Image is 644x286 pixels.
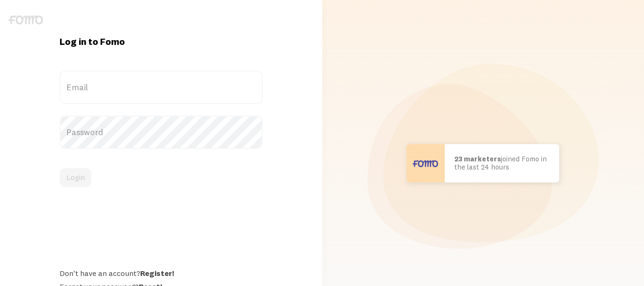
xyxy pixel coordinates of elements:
[60,268,263,278] div: Don't have an account?
[407,144,445,182] img: User avatar
[60,71,263,104] label: Email
[60,35,263,48] h1: Log in to Fomo
[9,15,43,24] img: fomo-logo-gray-b99e0e8ada9f9040e2984d0d95b3b12da0074ffd48d1e5cb62ac37fc77b0b268.svg
[454,155,550,171] p: joined Fomo in the last 24 hours
[140,268,174,278] a: Register!
[454,154,501,163] b: 23 marketers
[60,116,263,149] label: Password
